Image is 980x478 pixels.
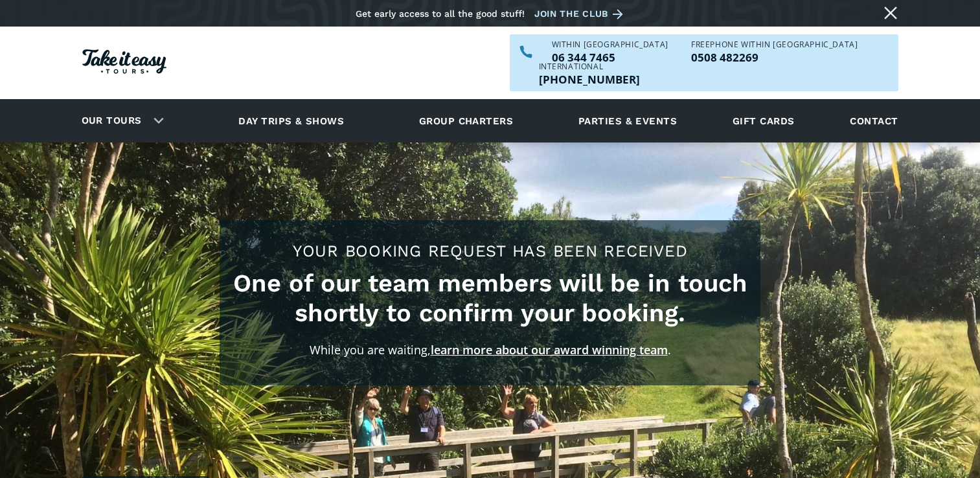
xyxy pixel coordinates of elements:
h1: Your booking request has been received [233,240,747,262]
div: Our tours [66,103,174,139]
a: Call us within NZ on 063447465 [552,52,668,63]
img: Take it easy Tours logo [82,49,166,74]
p: 06 344 7465 [552,52,668,63]
a: learn more about our award winning team [431,342,668,358]
a: Call us freephone within NZ on 0508482269 [691,52,858,63]
a: Homepage [82,43,166,84]
p: While you are waiting, . [280,341,701,359]
a: Close message [880,3,901,23]
p: [PHONE_NUMBER] [539,74,640,85]
a: Our tours [72,106,152,136]
h2: One of our team members will be in touch shortly to confirm your booking. [233,269,747,328]
div: Get early access to all the good stuff! [356,8,525,19]
p: 0508 482269 [691,52,858,63]
div: WITHIN [GEOGRAPHIC_DATA] [552,41,668,49]
a: Day trips & shows [222,103,360,139]
div: Freephone WITHIN [GEOGRAPHIC_DATA] [691,41,858,49]
a: Join the club [534,6,628,22]
a: Gift cards [726,103,801,139]
a: Group charters [403,103,529,139]
a: Parties & events [572,103,683,139]
div: International [539,63,640,71]
a: Contact [843,103,904,139]
a: Call us outside of NZ on +6463447465 [539,74,640,85]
